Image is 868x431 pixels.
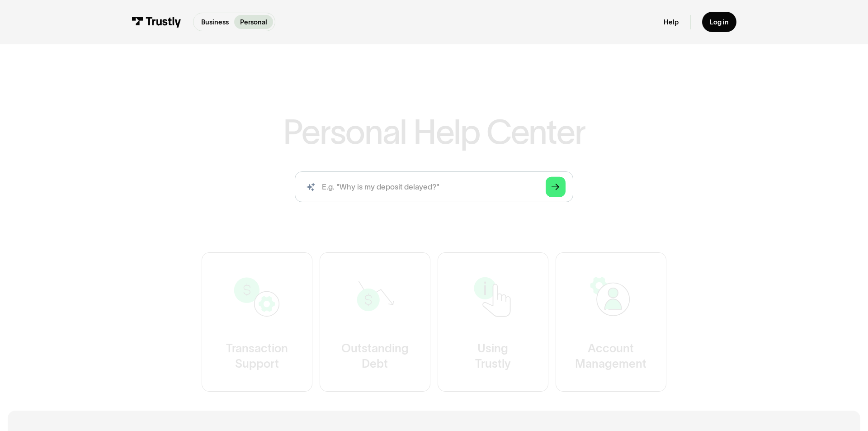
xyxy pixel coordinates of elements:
[341,341,409,372] div: Outstanding Debt
[295,171,573,202] input: search
[132,17,181,27] img: Trustly Logo
[202,252,312,392] a: TransactionSupport
[475,341,511,372] div: Using Trustly
[320,252,430,392] a: OutstandingDebt
[195,15,234,29] a: Business
[226,341,288,372] div: Transaction Support
[556,252,666,392] a: AccountManagement
[240,17,267,27] p: Personal
[201,17,229,27] p: Business
[702,12,736,32] a: Log in
[575,341,646,372] div: Account Management
[283,115,585,149] h1: Personal Help Center
[710,18,729,26] div: Log in
[438,252,548,392] a: UsingTrustly
[664,18,679,26] a: Help
[234,15,273,29] a: Personal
